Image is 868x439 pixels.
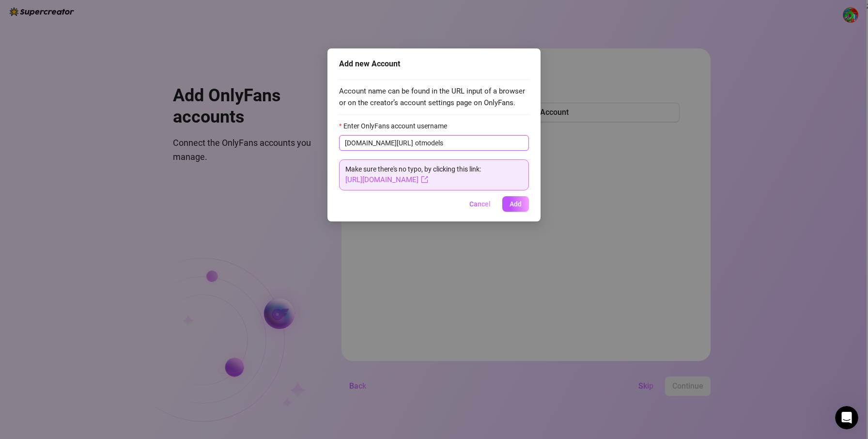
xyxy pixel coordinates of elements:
span: [DOMAIN_NAME][URL] [345,138,413,148]
button: Add [502,196,529,212]
label: Enter OnlyFans account username [339,121,453,131]
span: Account name can be found in the URL input of a browser or on the creator’s account settings page... [339,86,529,109]
span: Add [510,200,522,208]
span: export [421,176,428,183]
span: Cancel [469,200,491,208]
input: Enter OnlyFans account username [415,138,523,148]
span: Make sure there's no typo, by clicking this link: [345,165,481,184]
button: Cancel [462,196,498,212]
a: [URL][DOMAIN_NAME]export [345,175,428,184]
iframe: Intercom live chat [835,406,858,429]
div: Add new Account [339,58,529,70]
